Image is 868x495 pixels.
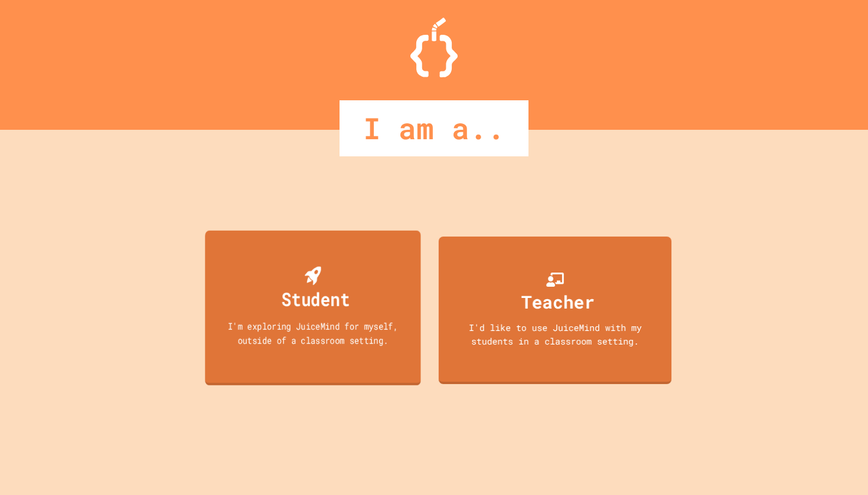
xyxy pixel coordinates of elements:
[451,320,660,347] div: I'd like to use JuiceMind with my students in a classroom setting.
[410,18,458,77] img: Logo.svg
[340,100,528,156] div: I am a..
[216,319,410,346] div: I'm exploring JuiceMind for myself, outside of a classroom setting.
[282,285,350,313] div: Student
[521,288,595,314] div: Teacher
